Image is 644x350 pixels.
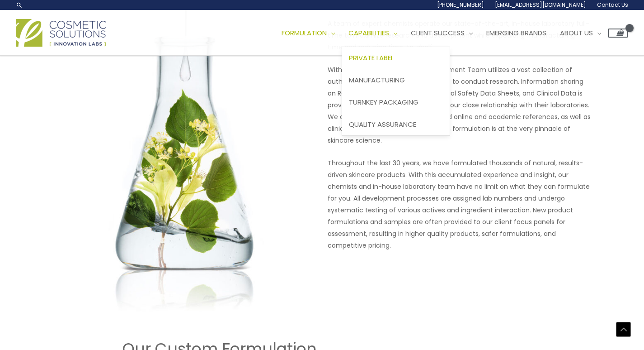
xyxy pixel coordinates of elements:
a: Formulation [275,19,342,47]
a: Manufacturing [342,69,450,91]
a: View Shopping Cart, empty [608,29,628,38]
a: Search icon link [16,1,23,9]
span: Capabilities [348,28,389,38]
span: Turnkey Packaging [349,97,418,107]
span: Manufacturing [349,75,405,85]
span: Formulation [282,28,327,38]
nav: Site Navigation [268,19,628,47]
span: [PHONE_NUMBER] [437,1,484,9]
span: About Us [560,28,593,38]
span: Emerging Brands [486,28,546,38]
a: About Us [553,19,608,47]
a: Capabilities [342,19,404,47]
span: Client Success [411,28,465,38]
span: [EMAIL_ADDRESS][DOMAIN_NAME] [495,1,586,9]
p: With years of experience, our Development Team utilizes a vast collection of authoritative and in... [328,64,591,146]
span: Private Label [349,53,394,62]
a: Private Label [342,47,450,69]
a: Turnkey Packaging [342,91,450,113]
img: Cosmetic Solutions Logo [16,19,106,47]
a: Emerging Brands [479,19,553,47]
p: Throughout the last 30 years, we have formulated thousands of natural, results-driven skincare pr... [328,157,591,251]
span: Contact Us [597,1,628,9]
a: Quality Assurance [342,113,450,135]
a: Client Success [404,19,479,47]
span: Quality Assurance [349,120,416,129]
